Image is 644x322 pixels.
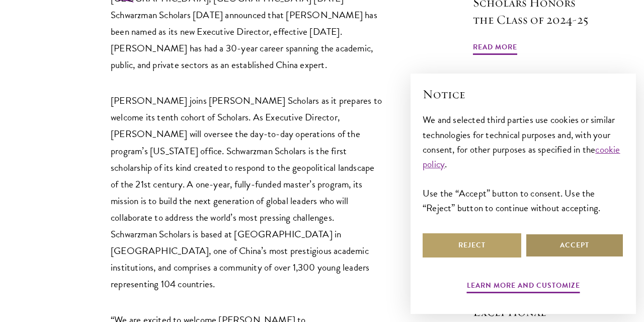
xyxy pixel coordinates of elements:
[423,86,624,103] h2: Notice
[111,92,382,292] p: [PERSON_NAME] joins [PERSON_NAME] Scholars as it prepares to welcome its tenth cohort of Scholars...
[473,41,517,56] span: Read More
[423,233,521,257] button: Reject
[525,233,624,257] button: Accept
[467,279,580,295] button: Learn more and customize
[423,142,620,171] a: cookie policy
[423,112,624,215] div: We and selected third parties use cookies or similar technologies for technical purposes and, wit...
